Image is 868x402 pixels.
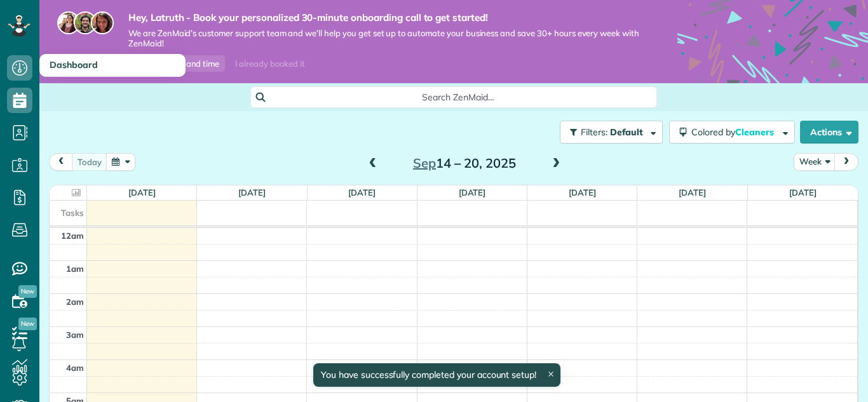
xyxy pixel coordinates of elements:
button: Week [794,153,836,170]
a: [DATE] [459,187,486,198]
img: jorge-587dff0eeaa6aab1f244e6dc62b8924c3b6ad411094392a53c71c6c4a576187d.jpg [74,11,97,34]
img: maria-72a9807cf96188c08ef61303f053569d2e2a8a1cde33d635c8a3ac13582a053d.jpg [57,11,80,34]
a: [DATE] [569,187,596,198]
span: 3am [66,330,84,340]
div: I already booked it [227,56,312,72]
img: michelle-19f622bdf1676172e81f8f8fba1fb50e276960ebfe0243fe18214015130c80e4.jpg [91,11,114,34]
a: [DATE] [348,187,376,198]
span: 1am [66,264,84,274]
button: today [72,153,107,170]
span: 2am [66,297,84,307]
button: next [834,153,858,170]
span: 12am [61,231,84,241]
span: Cleaners [735,126,776,138]
button: Filters: Default [560,121,663,144]
span: New [18,318,37,330]
span: We are ZenMaid’s customer support team and we’ll help you get set up to automate your business an... [128,28,639,50]
span: Dashboard [50,59,98,70]
span: Tasks [61,208,84,218]
div: You have successfully completed your account setup! [313,363,560,387]
span: Default [610,126,644,138]
a: [DATE] [238,187,266,198]
a: [DATE] [128,187,156,198]
span: Colored by [691,126,778,138]
button: Colored byCleaners [669,121,795,144]
span: Sep [413,155,436,171]
h2: 14 – 20, 2025 [385,156,544,170]
button: prev [49,153,73,170]
span: Filters: [581,126,607,138]
a: [DATE] [789,187,817,198]
span: 4am [66,363,84,373]
strong: Hey, Latruth - Book your personalized 30-minute onboarding call to get started! [128,11,639,24]
a: Filters: Default [553,121,663,144]
a: [DATE] [679,187,706,198]
span: New [18,285,37,298]
button: Actions [800,121,858,144]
